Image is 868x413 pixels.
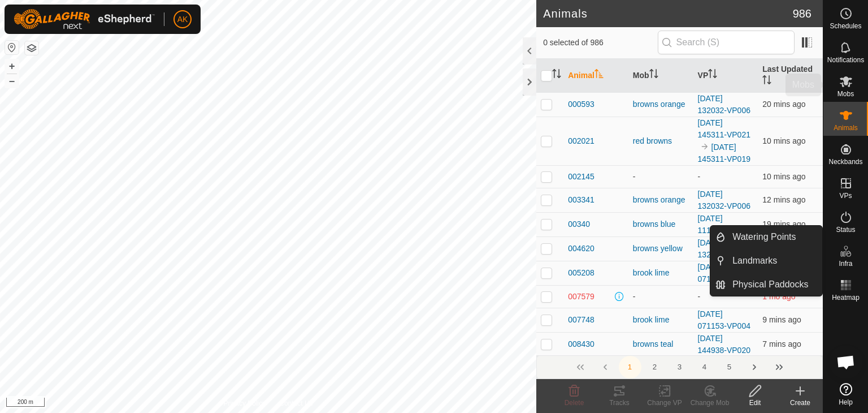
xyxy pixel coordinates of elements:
[5,41,19,54] button: Reset Map
[633,314,689,326] div: brook lime
[837,91,854,97] span: Mobs
[568,171,594,183] span: 002145
[633,218,689,230] div: browns blue
[177,14,188,25] span: AK
[743,356,766,378] button: Next Page
[568,267,594,279] span: 005208
[642,398,687,408] div: Change VP
[762,172,805,181] span: 16 Sept 2025, 10:11 am
[552,71,561,80] p-sorticon: Activate to sort
[698,172,701,181] app-display-virtual-paddock-transition: -
[726,226,822,248] a: Watering Points
[687,398,732,408] div: Change Mob
[543,37,657,49] span: 0 selected of 986
[25,41,38,55] button: Map Layers
[563,59,628,93] th: Animal
[633,338,689,350] div: browns teal
[698,214,750,235] a: [DATE] 111950-VP019
[568,338,594,350] span: 008430
[5,74,19,88] button: –
[718,356,741,378] button: 5
[698,238,750,259] a: [DATE] 132527-VP010
[726,273,822,296] a: Physical Paddocks
[762,292,795,301] span: 7 Aug 2025, 9:42 am
[568,135,594,147] span: 002021
[649,71,658,80] p-sorticon: Activate to sort
[778,398,823,408] div: Create
[14,9,155,29] img: Gallagher Logo
[828,158,862,165] span: Neckbands
[279,398,313,408] a: Contact Us
[698,94,750,115] a: [DATE] 132032-VP006
[633,171,689,183] div: -
[594,71,604,80] p-sorticon: Activate to sort
[839,192,852,199] span: VPs
[658,31,795,54] input: Search (S)
[710,273,822,296] li: Physical Paddocks
[762,220,805,229] span: 16 Sept 2025, 10:02 am
[762,100,805,109] span: 16 Sept 2025, 10:01 am
[698,118,750,139] a: [DATE] 145311-VP021
[693,356,716,378] button: 4
[758,59,823,93] th: Last Updated
[762,77,771,86] p-sorticon: Activate to sort
[669,356,691,378] button: 3
[698,334,750,355] a: [DATE] 144938-VP020
[726,249,822,272] a: Landmarks
[224,398,266,408] a: Privacy Policy
[762,315,801,324] span: 16 Sept 2025, 10:12 am
[698,263,750,283] a: [DATE] 071153-VP004
[823,378,868,410] a: Help
[793,5,811,22] span: 986
[597,398,642,408] div: Tracks
[698,190,750,210] a: [DATE] 132032-VP006
[829,345,863,379] div: Open chat
[565,399,584,407] span: Delete
[710,226,822,248] li: Watering Points
[568,314,594,326] span: 007748
[732,278,808,291] span: Physical Paddocks
[827,57,864,63] span: Notifications
[732,230,796,244] span: Watering Points
[619,356,641,378] button: 1
[732,398,778,408] div: Edit
[762,339,801,349] span: 16 Sept 2025, 10:14 am
[698,143,750,164] a: [DATE] 145311-VP019
[768,356,791,378] button: Last Page
[830,23,861,29] span: Schedules
[568,218,590,230] span: 00340
[710,249,822,272] li: Landmarks
[633,98,689,110] div: browns orange
[568,291,594,303] span: 007579
[5,59,19,73] button: +
[568,194,594,206] span: 003341
[543,7,793,20] h2: Animals
[633,194,689,206] div: browns orange
[762,136,805,145] span: 16 Sept 2025, 10:11 am
[633,243,689,255] div: browns yellow
[836,226,855,233] span: Status
[628,59,693,93] th: Mob
[693,59,758,93] th: VP
[568,243,594,255] span: 004620
[839,399,853,406] span: Help
[832,294,860,301] span: Heatmap
[644,356,666,378] button: 2
[834,124,858,131] span: Animals
[839,260,852,267] span: Infra
[698,309,750,330] a: [DATE] 071153-VP004
[708,71,717,80] p-sorticon: Activate to sort
[633,267,689,279] div: brook lime
[698,292,701,301] app-display-virtual-paddock-transition: -
[633,135,689,147] div: red browns
[732,254,777,268] span: Landmarks
[700,142,709,151] img: to
[568,98,594,110] span: 000593
[762,195,805,204] span: 16 Sept 2025, 10:09 am
[633,291,689,303] div: -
